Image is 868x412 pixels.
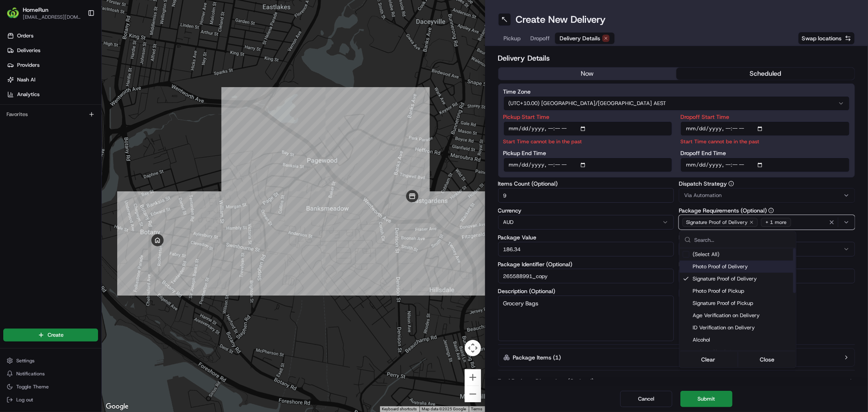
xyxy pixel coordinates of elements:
[680,354,736,365] button: Clear
[693,275,793,283] span: Signature Proof of Delivery
[693,324,793,331] span: ID Verification on Delivery
[694,232,791,248] input: Search...
[693,348,793,356] span: Parking Check-In
[693,300,793,307] span: Signature Proof of Pickup
[739,354,795,365] button: Close
[693,251,719,258] span: (Select All)
[693,312,793,319] span: Age Verification on Delivery
[680,248,796,368] div: Suggestions
[693,336,793,344] span: Alcohol
[693,287,793,295] span: Photo Proof of Pickup
[693,263,793,270] span: Photo Proof of Delivery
